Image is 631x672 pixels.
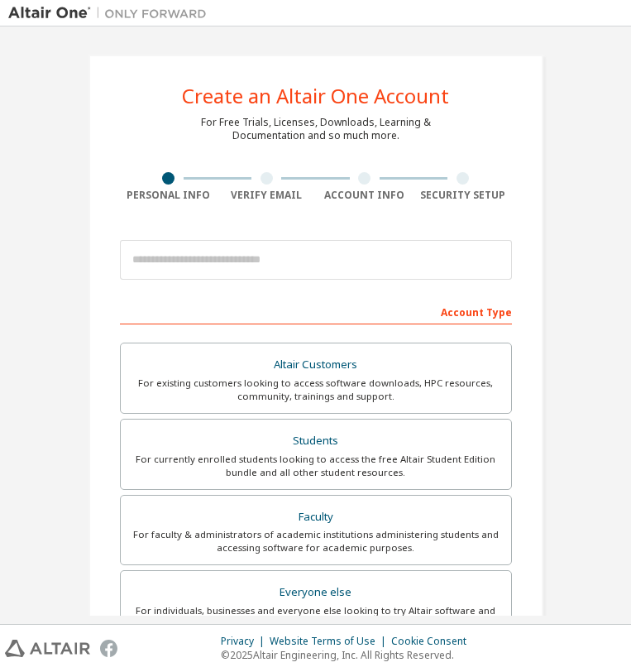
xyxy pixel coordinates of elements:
[391,635,476,648] div: Cookie Consent
[131,353,501,377] div: Altair Customers
[131,581,501,604] div: Everyone else
[120,298,512,324] div: Account Type
[413,189,512,202] div: Security Setup
[131,377,501,403] div: For existing customers looking to access software downloads, HPC resources, community, trainings ...
[221,648,476,662] p: © 2025 Altair Engineering, Inc. All Rights Reserved.
[100,640,117,657] img: facebook.svg
[131,453,501,479] div: For currently enrolled students looking to access the free Altair Student Edition bundle and all ...
[221,635,270,648] div: Privacy
[5,640,90,657] img: altair_logo.svg
[316,189,414,202] div: Account Info
[218,189,316,202] div: Verify Email
[131,430,501,453] div: Students
[270,635,391,648] div: Website Terms of Use
[8,5,215,22] img: Altair One
[182,86,449,106] div: Create an Altair One Account
[131,604,501,631] div: For individuals, businesses and everyone else looking to try Altair software and explore our prod...
[131,506,501,529] div: Faculty
[131,528,501,554] div: For faculty & administrators of academic institutions administering students and accessing softwa...
[201,116,431,142] div: For Free Trials, Licenses, Downloads, Learning & Documentation and so much more.
[120,189,218,202] div: Personal Info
